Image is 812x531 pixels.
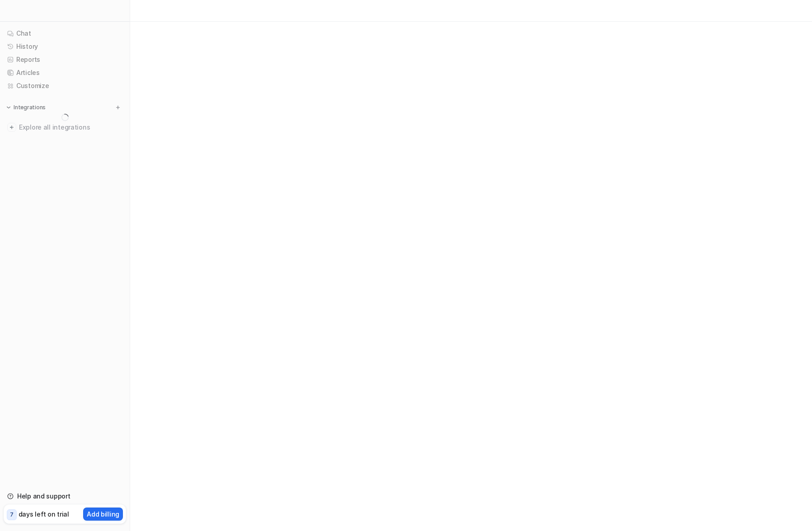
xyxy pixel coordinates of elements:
button: Add billing [83,508,123,521]
a: Explore all integrations [4,121,126,134]
a: Customize [4,79,126,92]
p: Integrations [14,104,46,111]
p: days left on trial [19,509,69,519]
img: explore all integrations [7,123,16,132]
span: Explore all integrations [19,120,122,135]
a: History [4,40,126,53]
img: expand menu [5,104,12,111]
a: Chat [4,27,126,40]
p: 7 [10,511,14,519]
a: Articles [4,66,126,79]
img: menu_add.svg [115,104,121,111]
p: Add billing [87,509,119,519]
button: Integrations [4,103,48,112]
a: Help and support [4,490,126,503]
a: Reports [4,53,126,66]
